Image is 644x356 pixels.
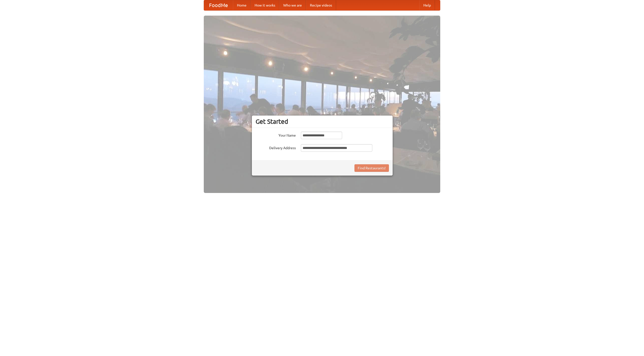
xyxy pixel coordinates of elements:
a: Home [233,0,251,10]
a: FoodMe [204,0,233,10]
button: Find Restaurants! [354,164,389,172]
a: How it works [251,0,279,10]
a: Help [419,0,435,10]
label: Your Name [256,132,296,138]
h3: Get Started [256,118,389,125]
a: Who we are [279,0,306,10]
label: Delivery Address [256,144,296,150]
a: Recipe videos [306,0,336,10]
